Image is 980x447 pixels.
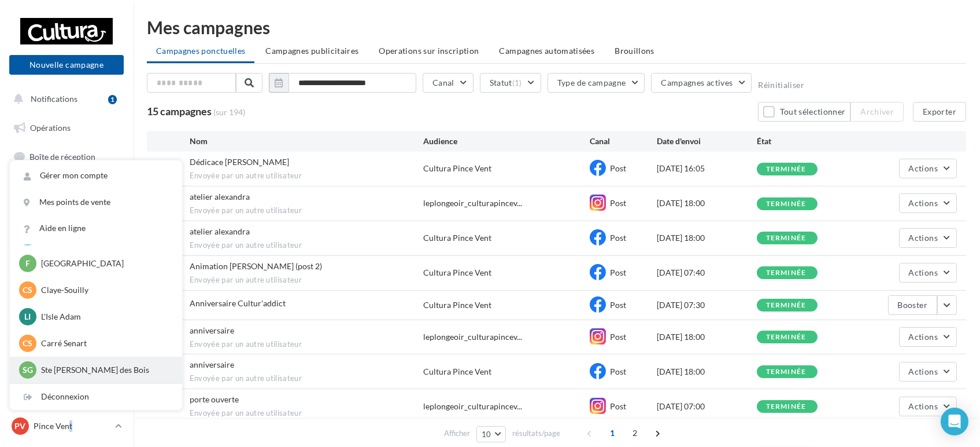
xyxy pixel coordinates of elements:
span: Actions [909,367,938,376]
a: Médiathèque [7,203,126,228]
span: 1 [603,424,622,442]
span: résultats/page [512,428,560,439]
p: L'Isle Adam [41,311,168,323]
div: Cultura Pince Vent [423,163,491,174]
div: terminée [766,269,807,277]
span: Envoyée par un autre utilisateur [190,240,423,251]
p: Carré Senart [41,338,168,349]
span: CS [23,284,33,296]
div: terminée [766,302,807,309]
span: Envoyée par un autre utilisateur [190,206,423,216]
span: Animation Lorcana (post 2) [190,261,322,271]
button: Tout sélectionner [758,102,850,122]
span: Post [610,367,626,376]
span: Envoyée par un autre utilisateur [190,171,423,181]
span: Envoyée par un autre utilisateur [190,339,423,350]
div: Canal [590,135,656,147]
div: Cultura Pince Vent [423,267,491,279]
span: Actions [909,163,938,173]
div: terminée [766,166,807,173]
span: 2 [626,424,644,442]
span: anniversaire [190,360,234,369]
div: Mes campagnes [147,19,966,36]
p: Claye-Souilly [41,284,168,296]
button: Actions [899,228,957,248]
button: Campagnes actives [651,73,752,93]
span: (sur 194) [213,107,245,118]
span: Boîte de réception [29,152,95,162]
div: Nom [190,135,423,147]
span: Campagnes automatisées [500,46,595,56]
span: Post [610,300,626,310]
span: Envoyée par un autre utilisateur [190,408,423,419]
span: Opérations [30,123,71,133]
span: Brouillons [615,46,654,56]
div: [DATE] 18:00 [657,366,757,378]
span: LI [25,311,31,323]
span: Anniversaire Cultur'addict [190,298,286,308]
button: Réinitialiser [758,80,804,90]
span: 15 campagnes [147,105,212,118]
span: atelier alexandra [190,226,250,236]
span: Notifications [31,94,77,104]
a: Campagnes [7,174,126,199]
span: Envoyée par un autre utilisateur [190,373,423,384]
a: Aide en ligne [10,215,182,241]
div: État [757,135,857,147]
div: 1 [108,95,117,104]
span: Post [610,268,626,277]
div: [DATE] 07:30 [657,299,757,311]
div: [DATE] 07:00 [657,401,757,412]
div: [DATE] 18:00 [657,331,757,343]
span: anniversaire [190,325,234,335]
span: Actions [909,268,938,277]
span: Actions [909,233,938,243]
div: terminée [766,403,807,411]
div: Cultura Pince Vent [423,299,491,311]
a: Boîte de réception [7,144,126,169]
a: Calendrier [7,232,126,256]
span: porte ouverte [190,394,239,404]
span: Campagnes publicitaires [265,46,358,56]
span: (1) [512,78,522,87]
span: Dédicace M.A Graff [190,157,289,167]
span: SG [23,364,33,376]
button: Nouvelle campagne [9,55,124,75]
div: Cultura Pince Vent [423,366,491,378]
span: F [25,258,30,269]
span: 10 [482,430,491,439]
span: Operations sur inscription [379,46,479,56]
span: Envoyée par un autre utilisateur [190,275,423,285]
span: Post [610,198,626,208]
p: Ste [PERSON_NAME] des Bois [41,364,168,376]
span: Actions [909,198,938,208]
a: Mes points de vente [10,189,182,215]
span: Actions [909,401,938,411]
button: Type de campagne [548,73,645,93]
span: Post [610,163,626,173]
span: leplongeoir_culturapincev... [423,197,522,209]
button: Statut(1) [480,73,541,93]
div: Open Intercom Messenger [941,408,968,435]
span: Post [610,332,626,342]
span: Post [610,233,626,243]
div: terminée [766,235,807,242]
span: leplongeoir_culturapincev... [423,331,522,343]
button: Exporter [913,102,966,122]
span: CS [23,338,33,349]
span: PV [15,420,26,432]
div: [DATE] 18:00 [657,197,757,209]
button: Actions [899,159,957,178]
div: terminée [766,368,807,376]
button: Notifications 1 [7,87,121,111]
a: Opérations [7,116,126,140]
a: Gérer mon compte [10,163,182,189]
div: Déconnexion [10,384,182,410]
button: Archiver [850,102,904,122]
button: Actions [899,193,957,213]
span: Afficher [444,428,470,439]
p: Pince Vent [34,420,110,432]
div: [DATE] 16:05 [657,163,757,174]
div: terminée [766,334,807,341]
span: leplongeoir_culturapincev... [423,401,522,412]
